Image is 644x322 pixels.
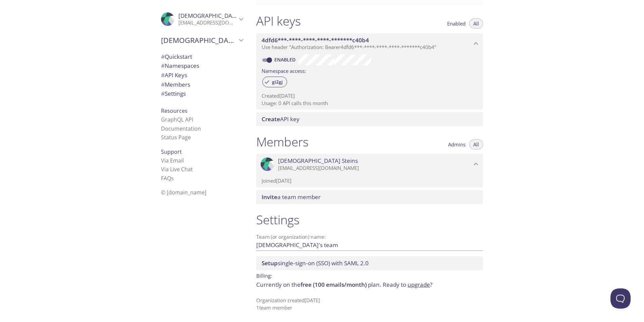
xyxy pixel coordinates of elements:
[256,154,483,175] div: Christian Steins
[262,177,478,184] p: Joined [DATE]
[256,234,326,239] label: Team (or organization) name:
[256,280,483,289] p: Currently on the plan.
[161,189,206,196] span: © [DOMAIN_NAME]
[178,19,237,26] p: [EMAIL_ADDRESS][DOMAIN_NAME]
[156,52,248,61] div: Quickstart
[256,13,301,29] h1: API keys
[262,65,306,75] label: Namespace access:
[156,61,248,71] div: Namespaces
[262,193,321,201] span: a team member
[262,100,478,107] p: Usage: 0 API calls this month
[256,256,483,270] div: Setup SSO
[161,81,190,88] span: Members
[156,32,248,49] div: Christian's team
[161,175,174,182] a: FAQ
[256,190,483,204] div: Invite a team member
[161,71,165,79] span: #
[262,193,277,201] span: Invite
[444,139,470,149] button: Admins
[256,112,483,126] div: Create API Key
[262,115,300,123] span: API key
[171,175,174,182] span: s
[301,281,367,288] span: free (100 emails/month)
[469,18,483,29] button: All
[161,116,193,123] a: GraphQL API
[383,281,432,288] span: Ready to ?
[156,8,248,30] div: Christian Steins
[156,80,248,89] div: Members
[161,71,187,79] span: API Keys
[262,92,478,99] p: Created [DATE]
[256,297,483,311] p: Organization created [DATE] 1 team member
[161,53,192,60] span: Quickstart
[262,259,369,267] span: single-sign-on (SSO) with SAML 2.0
[161,62,165,70] span: #
[262,115,280,123] span: Create
[161,107,187,114] span: Resources
[278,157,358,165] span: [DEMOGRAPHIC_DATA] Steins
[161,148,182,155] span: Support
[273,56,298,63] a: Enabled
[278,165,472,172] p: [EMAIL_ADDRESS][DOMAIN_NAME]
[161,90,186,97] span: Settings
[161,166,193,173] a: Via Live Chat
[161,53,165,60] span: #
[256,134,309,149] h1: Members
[156,89,248,98] div: Team Settings
[161,36,237,45] span: [DEMOGRAPHIC_DATA]'s team
[408,281,430,288] a: upgrade
[156,71,248,80] div: API Keys
[161,90,165,97] span: #
[268,79,287,85] span: gi2gj
[262,77,287,87] div: gi2gj
[161,62,199,70] span: Namespaces
[256,270,483,280] p: Billing:
[443,18,470,29] button: Enabled
[161,157,184,164] a: Via Email
[262,259,278,267] span: Setup
[256,212,483,227] h1: Settings
[610,288,631,309] iframe: Help Scout Beacon - Open
[161,125,201,132] a: Documentation
[161,81,165,88] span: #
[178,12,258,19] span: [DEMOGRAPHIC_DATA] Steins
[469,139,483,149] button: All
[161,134,191,141] a: Status Page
